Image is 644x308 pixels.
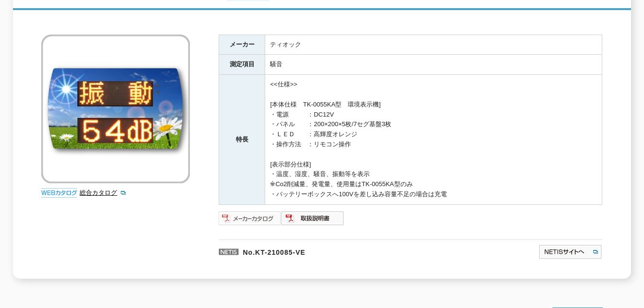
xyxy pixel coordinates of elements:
td: <<仕様>> [本体仕様 TK-0055KA型 環境表示機] ・電源 ：DC12V ・パネル ：200×200×5枚/7セグ基盤3枚 ・ＬＥＤ ：高輝度オレンジ ・操作方法 ：リモコン操作 [表... [265,75,602,205]
th: 特長 [219,75,265,205]
img: NETISサイトへ [539,244,602,260]
img: 取扱説明書 [281,211,344,226]
a: 総合カタログ [80,189,127,196]
a: 取扱説明書 [281,217,344,224]
th: 測定項目 [219,55,265,75]
th: メーカー [219,35,265,55]
td: ティオック [265,35,602,55]
img: webカタログ [41,188,77,198]
img: メーカーカタログ [219,211,281,226]
td: 騒音 [265,55,602,75]
p: No.KT-210085-VE [219,239,446,262]
a: メーカーカタログ [219,217,281,224]
img: AC電源仕様環境表示機 TK-0055型 [41,35,190,183]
